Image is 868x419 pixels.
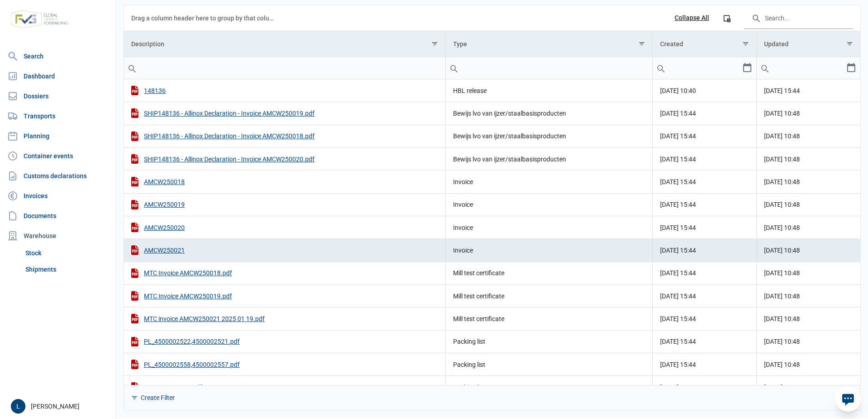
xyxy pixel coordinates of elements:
button: L [11,399,25,414]
div: PL_4500002558,4500002557.pdf [131,360,438,369]
span: [DATE] 15:44 [660,224,696,231]
span: [DATE] 10:48 [764,156,800,163]
div: AMCW250019 [131,200,438,209]
span: Show filter options for column 'Updated' [846,40,853,47]
td: Filter cell [652,57,756,79]
span: [DATE] 15:44 [660,178,696,185]
span: [DATE] 15:44 [660,292,696,300]
td: Bewijs lvo van ijzer/staalbasisproducten [445,125,652,147]
div: PL_4500002522,4500002521.pdf [131,337,438,346]
div: Data grid with 19 rows and 4 columns [124,5,860,410]
div: Warehouse [4,227,112,245]
div: Search box [653,57,669,79]
td: Filter cell [756,57,860,79]
span: [DATE] 15:44 [660,269,696,277]
input: Filter cell [124,57,445,79]
input: Filter cell [757,57,846,79]
span: [DATE] 10:48 [764,201,800,208]
span: Show filter options for column 'Created' [742,40,749,47]
div: MTC invoice AMCW250021 2025 01 19.pdf [131,314,438,323]
span: [DATE] 10:40 [660,87,696,94]
td: Column Created [652,31,756,57]
span: [DATE] 10:48 [764,110,800,117]
span: [DATE] 10:48 [764,384,800,391]
span: [DATE] 15:44 [660,132,696,140]
img: FVG - Global freight forwarding [7,7,72,32]
div: AMCW250018 [131,177,438,186]
div: 148136 [131,86,438,95]
a: Container events [4,147,112,165]
span: [DATE] 15:44 [660,338,696,345]
td: Packing list [445,353,652,375]
div: SHIP148136 - Allinox Declaration - Invoice AMCW250020.pdf [131,154,438,164]
input: Filter cell [653,57,742,79]
a: Dashboard [4,67,112,85]
a: Dossiers [4,87,112,105]
span: [DATE] 15:44 [660,201,696,208]
div: Select [846,57,857,79]
span: [DATE] 15:44 [660,361,696,368]
div: AMCW250020 [131,223,438,232]
td: Mill test certificate [445,307,652,330]
td: Column Updated [756,31,860,57]
a: Shipments [22,261,112,278]
div: Drag a column header here to group by that column [131,11,277,25]
span: [DATE] 15:44 [660,156,696,163]
span: [DATE] 10:48 [764,178,800,185]
td: Invoice [445,193,652,216]
div: Search box [124,57,140,79]
span: [DATE] 15:44 [660,110,696,117]
td: Packing list [445,376,652,399]
td: Packing list [445,330,652,353]
span: [DATE] 10:48 [764,338,800,345]
div: Updated [764,40,789,48]
div: Type [453,40,467,48]
div: Column Chooser [719,10,735,26]
td: Column Type [445,31,652,57]
td: Bewijs lvo van ijzer/staalbasisproducten [445,147,652,170]
td: HBL release [445,79,652,102]
td: Invoice [445,171,652,193]
input: Search in the data grid [744,7,853,29]
div: MTC Invoice AMCW250018.pdf [131,268,438,278]
td: Bewijs lvo van ijzer/staalbasisproducten [445,102,652,125]
span: [DATE] 10:48 [764,361,800,368]
div: Search box [757,57,773,79]
a: Invoices [4,187,112,205]
div: Created [660,40,683,48]
div: Create Filter [141,394,175,402]
span: [DATE] 10:48 [764,132,800,140]
div: Data grid toolbar [131,5,853,31]
td: Invoice [445,216,652,239]
span: [DATE] 15:44 [660,247,696,254]
div: SHIP148136 - Allinox Declaration - Invoice AMCW250018.pdf [131,132,438,141]
div: AMCW250021 [131,245,438,255]
span: Show filter options for column 'Type' [638,40,645,47]
a: Stock [22,245,112,261]
a: Planning [4,127,112,145]
span: [DATE] 10:48 [764,247,800,254]
input: Filter cell [446,57,652,79]
a: Transports [4,107,112,125]
div: MTC Invoice AMCW250019.pdf [131,291,438,301]
div: Search box [446,57,462,79]
div: Description [131,40,164,48]
span: [DATE] 10:48 [764,224,800,231]
span: [DATE] 15:44 [660,384,696,391]
span: [DATE] 10:48 [764,315,800,322]
div: SHIP148136 - Allinox Declaration - Invoice AMCW250019.pdf [131,108,438,118]
span: [DATE] 15:44 [764,87,800,94]
a: Documents [4,207,112,225]
a: Search [4,47,112,65]
div: Collapse All [675,14,709,22]
span: [DATE] 10:48 [764,292,800,300]
div: [PERSON_NAME] [11,399,110,414]
td: Invoice [445,239,652,262]
td: Mill test certificate [445,262,652,284]
div: PL_4500002585.pdf [131,382,438,392]
span: Show filter options for column 'Description' [431,40,438,47]
span: [DATE] 15:44 [660,315,696,322]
